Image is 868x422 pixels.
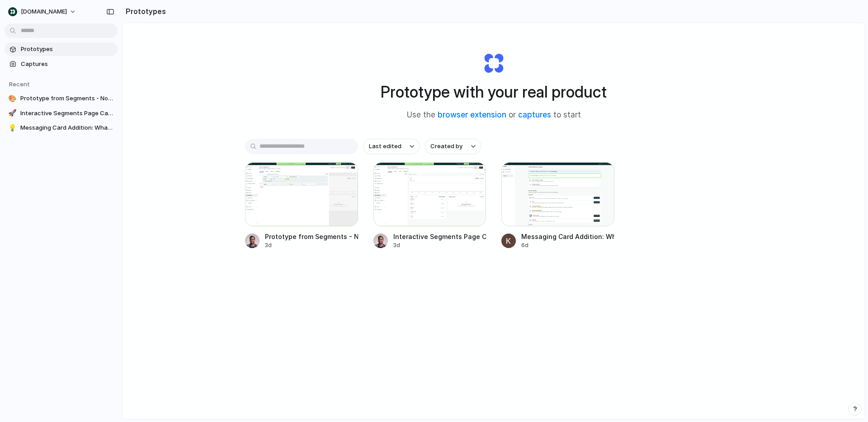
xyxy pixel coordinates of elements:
a: Captures [5,57,118,71]
span: Use the or to start [407,109,581,121]
a: 🎨Prototype from Segments - Not Signed In [5,92,118,105]
button: Last edited [363,139,420,154]
span: Prototypes [21,45,114,54]
div: 3d [265,241,358,249]
span: Prototype from Segments - Not Signed In [20,94,114,103]
span: Created by [430,142,462,151]
div: Prototype from Segments - Not Signed In [265,232,358,241]
a: browser extension [438,110,506,119]
span: Messaging Card Addition: WhatsApp [20,123,114,132]
div: Messaging Card Addition: WhatsApp [521,232,614,241]
div: 6d [521,241,614,249]
span: Last edited [369,142,401,151]
button: Created by [425,139,481,154]
a: captures [518,110,551,119]
div: 3d [393,241,486,249]
div: 🚀 [8,109,17,118]
div: 💡 [8,123,17,132]
a: 🚀Interactive Segments Page Capture [5,107,118,120]
a: Prototype from Segments - Not Signed InPrototype from Segments - Not Signed In3d [245,162,358,249]
div: Interactive Segments Page Capture [393,232,486,241]
span: Interactive Segments Page Capture [20,109,114,118]
button: [DOMAIN_NAME] [5,5,81,19]
span: Recent [9,80,30,88]
a: 💡Messaging Card Addition: WhatsApp [5,121,118,135]
span: Captures [21,60,114,69]
h1: Prototype with your real product [381,80,607,104]
a: Prototypes [5,42,118,56]
span: [DOMAIN_NAME] [21,7,67,16]
h2: Prototypes [122,6,166,17]
a: Messaging Card Addition: WhatsAppMessaging Card Addition: WhatsApp6d [501,162,614,249]
div: 🎨 [8,94,17,103]
a: Interactive Segments Page CaptureInteractive Segments Page Capture3d [373,162,486,249]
